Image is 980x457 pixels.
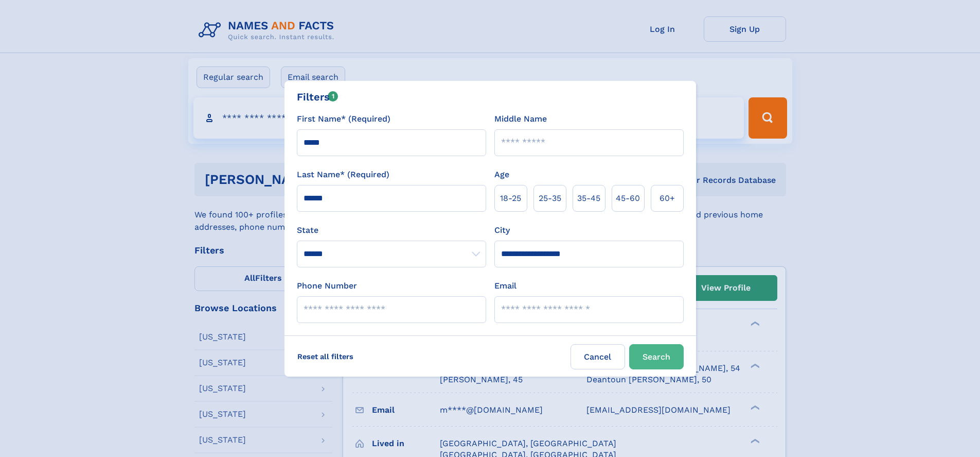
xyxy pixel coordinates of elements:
[616,192,640,205] span: 45‑60
[629,344,684,369] button: Search
[494,113,547,125] label: Middle Name
[500,192,521,205] span: 18‑25
[577,192,600,205] span: 35‑45
[297,168,389,181] label: Last Name* (Required)
[494,168,509,181] label: Age
[494,224,510,236] label: City
[297,224,486,236] label: State
[297,113,390,125] label: First Name* (Required)
[660,192,675,205] span: 60+
[571,344,625,369] label: Cancel
[494,280,516,292] label: Email
[539,192,561,205] span: 25‑35
[291,344,360,369] label: Reset all filters
[297,89,338,105] div: Filters
[297,280,357,292] label: Phone Number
